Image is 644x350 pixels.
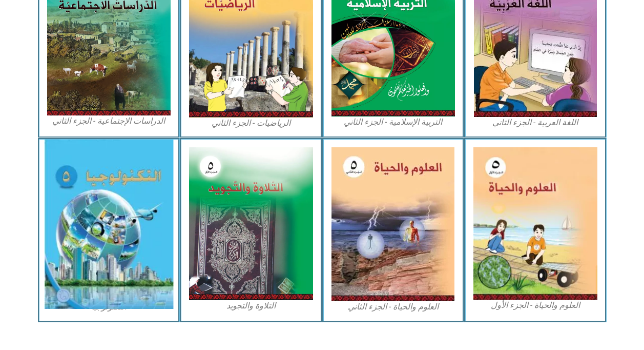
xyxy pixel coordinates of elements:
figcaption: التربية الإسلامية - الجزء الثاني [331,116,455,128]
figcaption: التلاوة والتجويد [189,300,313,312]
figcaption: العلوم والحياة - الجزء الثاني [331,301,455,313]
figcaption: الرياضيات - الجزء الثاني [189,118,313,129]
figcaption: العلوم والحياة - الجزء الأول [473,300,597,311]
figcaption: الدراسات الإجتماعية - الجزء الثاني [47,115,171,127]
figcaption: اللغة العربية - الجزء الثاني [473,117,597,128]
